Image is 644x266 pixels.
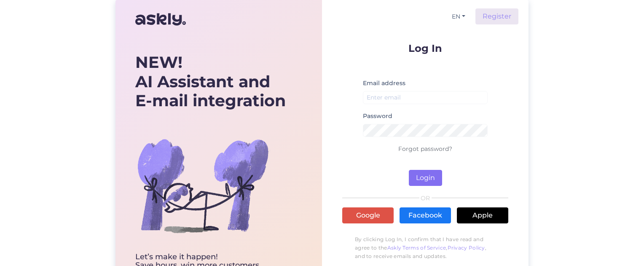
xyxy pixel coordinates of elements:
a: Facebook [400,207,451,223]
img: Askly [135,9,186,30]
span: OR [419,195,432,201]
p: Log In [342,43,508,54]
b: NEW! [135,52,182,72]
p: By clicking Log In, I confirm that I have read and agree to the , , and to receive emails and upd... [342,231,508,265]
a: Google [342,207,394,223]
label: Email address [363,79,405,88]
a: Apple [457,207,508,223]
button: EN [448,11,469,23]
div: AI Assistant and E-mail integration [135,53,286,110]
a: Privacy Policy [448,245,485,251]
a: Register [475,8,518,24]
button: Login [409,170,442,186]
a: Forgot password? [398,145,452,153]
a: Askly Terms of Service [387,245,446,251]
label: Password [363,112,392,121]
img: bg-askly [135,118,270,253]
input: Enter email [363,91,488,104]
